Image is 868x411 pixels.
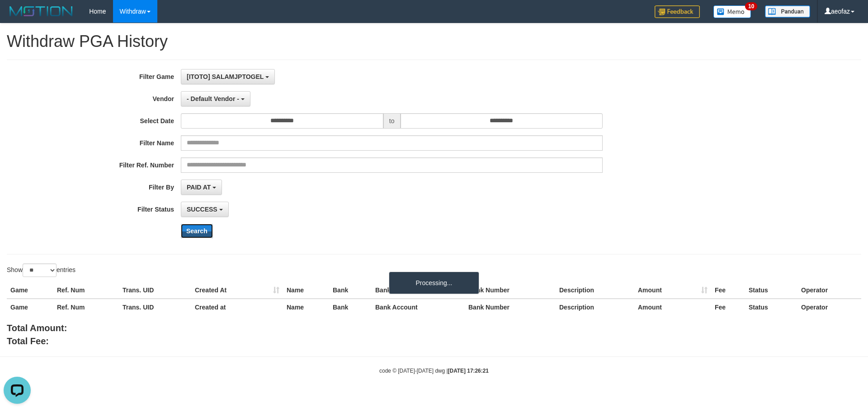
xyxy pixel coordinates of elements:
th: Ref. Num [53,299,119,315]
th: Description [556,282,634,299]
th: Status [745,299,797,315]
img: Button%20Memo.svg [713,5,751,18]
span: to [383,113,401,129]
button: SUCCESS [181,202,229,217]
span: - Default Vendor - [187,95,239,102]
h1: Withdraw PGA History [7,32,861,51]
b: Total Amount: [7,323,67,333]
th: Status [745,282,797,299]
th: Created At [191,282,283,299]
th: Bank Number [465,299,556,315]
th: Operator [797,299,861,315]
th: Amount [634,299,711,315]
b: Total Fee: [7,336,49,346]
th: Trans. UID [119,299,191,315]
th: Bank Account [372,299,465,315]
img: MOTION_logo.png [7,5,75,18]
th: Fee [711,299,745,315]
button: [ITOTO] SALAMJPTOGEL [181,69,275,84]
select: Showentries [23,263,57,277]
small: code © [DATE]-[DATE] dwg | [379,368,489,374]
th: Game [7,282,53,299]
th: Name [283,299,329,315]
button: Open LiveChat chat widget [4,4,31,31]
span: SUCCESS [187,206,217,213]
span: [ITOTO] SALAMJPTOGEL [187,73,264,80]
th: Ref. Num [53,282,119,299]
th: Trans. UID [119,282,191,299]
th: Bank Number [465,282,556,299]
label: Show entries [7,263,75,277]
th: Bank [329,282,372,299]
button: PAID AT [181,180,222,195]
th: Bank [329,299,372,315]
th: Name [283,282,329,299]
img: Feedback.jpg [655,5,700,18]
strong: [DATE] 17:26:21 [448,368,489,374]
img: panduan.png [765,5,810,18]
span: 10 [745,2,757,10]
th: Amount [634,282,711,299]
th: Bank Account [372,282,465,299]
button: - Default Vendor - [181,91,250,106]
th: Description [556,299,634,315]
th: Created at [191,299,283,315]
span: PAID AT [187,184,211,191]
th: Game [7,299,53,315]
th: Operator [797,282,861,299]
th: Fee [711,282,745,299]
div: Processing... [389,272,479,294]
button: Search [181,224,213,238]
